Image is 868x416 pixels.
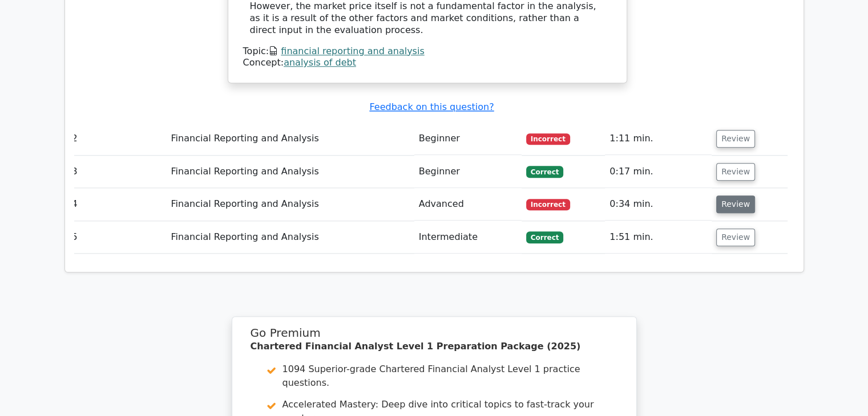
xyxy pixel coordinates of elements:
[526,166,563,177] span: Correct
[369,101,494,112] a: Feedback on this question?
[414,156,522,188] td: Beginner
[526,231,563,243] span: Correct
[281,46,424,56] a: financial reporting and analysis
[243,57,612,69] div: Concept:
[716,229,755,246] button: Review
[414,188,522,221] td: Advanced
[284,57,356,68] a: analysis of debt
[167,123,414,155] td: Financial Reporting and Analysis
[716,195,755,213] button: Review
[526,133,570,145] span: Incorrect
[243,46,612,58] div: Topic:
[716,130,755,148] button: Review
[67,123,167,155] td: 2
[414,221,522,254] td: Intermediate
[167,156,414,188] td: Financial Reporting and Analysis
[716,163,755,181] button: Review
[67,156,167,188] td: 3
[67,221,167,254] td: 5
[605,156,712,188] td: 0:17 min.
[414,123,522,155] td: Beginner
[167,188,414,221] td: Financial Reporting and Analysis
[605,188,712,221] td: 0:34 min.
[605,221,712,254] td: 1:51 min.
[67,188,167,221] td: 4
[526,199,570,210] span: Incorrect
[605,123,712,155] td: 1:11 min.
[167,221,414,254] td: Financial Reporting and Analysis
